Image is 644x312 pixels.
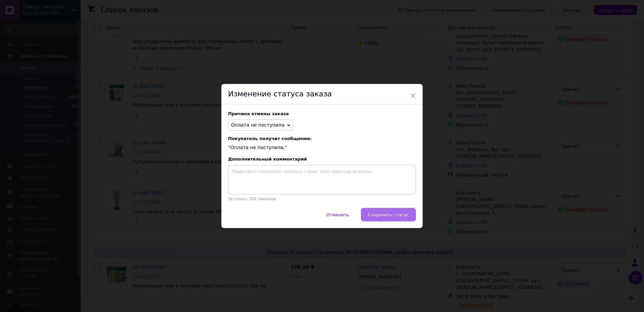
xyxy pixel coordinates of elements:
div: Причина отмены заказа [228,111,416,116]
div: Изменение статуса заказа [221,84,423,104]
button: Сохранить статус [361,208,416,221]
span: Покупатель получит сообщение: [228,136,416,141]
div: Дополнительный комментарий [228,157,416,162]
span: Отменить [326,212,349,217]
span: Сохранить статус [368,212,409,217]
p: Осталось: 250 символов [228,197,416,201]
button: Отменить [319,208,356,221]
span: × [410,90,416,101]
div: "Оплата не поступила." [228,136,416,151]
span: Оплата не поступила [231,122,284,128]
